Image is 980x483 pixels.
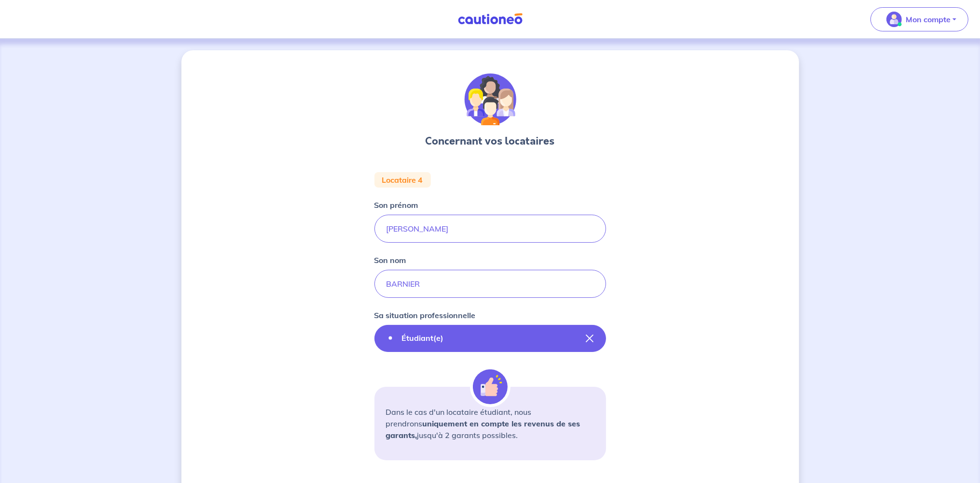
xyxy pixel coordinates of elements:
[386,406,594,441] p: Dans le cas d'un locataire étudiant, nous prendrons jusqu'à 2 garants possibles.
[374,172,431,188] div: Locataire 4
[374,215,606,243] input: John
[374,270,606,298] input: Doe
[870,7,968,31] button: illu_account_valid_menu.svgMon compte
[473,369,508,404] img: illu_alert_hand.svg
[906,14,951,25] p: Mon compte
[464,73,516,126] img: illu_tenants.svg
[374,199,418,211] p: Son prénom
[886,12,902,27] img: illu_account_valid_menu.svg
[402,332,444,344] p: Étudiant(e)
[454,13,526,25] img: Cautioneo
[374,254,406,266] p: Son nom
[374,325,606,352] button: Étudiant(e)
[386,419,580,440] strong: uniquement en compte les revenus de ses garants,
[374,309,476,321] p: Sa situation professionnelle
[426,133,555,149] h3: Concernant vos locataires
